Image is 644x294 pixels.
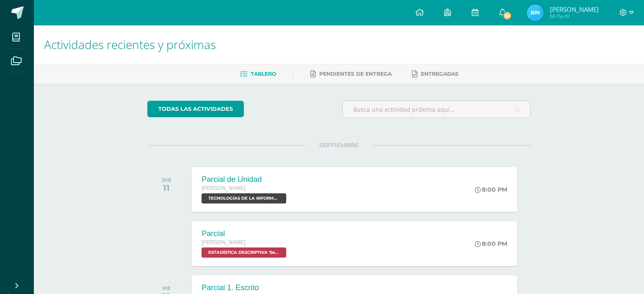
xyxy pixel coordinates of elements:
span: [PERSON_NAME] [202,239,246,245]
div: Parcial 1. Escrito [202,283,288,292]
div: 8:00 PM [475,240,507,247]
div: VIE [162,285,171,291]
div: Parcial de Unidad [202,175,288,184]
a: Entregadas [412,67,459,81]
span: 53 [503,11,512,20]
span: Mi Perfil [550,13,599,20]
img: 1873438405914e768c422af73e4c8058.png [527,4,544,21]
span: TECNOLOGÍAS DE LA INFORMACIÓN Y LA COMUNICACIÓN 5 'Sección A' [202,193,286,203]
a: todas las Actividades [147,101,244,117]
input: Busca una actividad próxima aquí... [343,101,530,118]
span: [PERSON_NAME] [550,5,599,14]
span: Actividades recientes y próximas [44,36,216,52]
a: Tablero [240,67,276,81]
span: Tablero [251,71,276,77]
span: SEPTIEMBRE [306,141,372,149]
div: 8:00 PM [475,186,507,193]
div: Parcial [202,229,288,238]
span: Entregadas [421,71,459,77]
div: JUE [162,177,171,183]
div: 11 [162,183,171,193]
span: [PERSON_NAME] [202,185,246,191]
span: Pendientes de entrega [319,71,392,77]
span: ESTADÍSTICA DESCRIPTIVA 'Sección A' [202,247,286,258]
a: Pendientes de entrega [310,67,392,81]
